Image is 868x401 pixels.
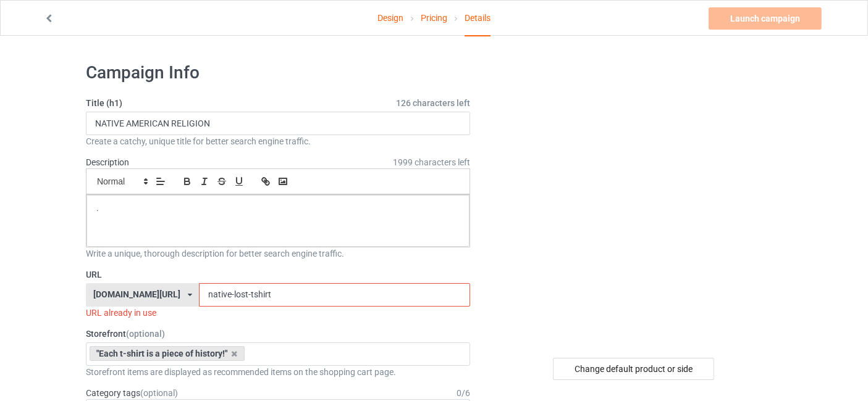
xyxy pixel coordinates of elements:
[140,388,178,398] span: (optional)
[86,135,470,147] div: Create a catchy, unique title for better search engine traffic.
[86,307,470,319] div: URL already in use
[86,62,470,84] h1: Campaign Info
[86,268,470,281] label: URL
[126,329,165,339] span: (optional)
[553,358,714,380] div: Change default product or side
[393,156,470,168] span: 1999 characters left
[86,387,178,399] label: Category tags
[90,346,245,361] div: "Each t-shirt is a piece of history!"
[86,157,129,167] label: Description
[457,387,470,399] div: 0 / 6
[86,328,470,340] label: Storefront
[377,1,403,35] a: Design
[86,366,470,378] div: Storefront items are displayed as recommended items on the shopping cart page.
[93,290,180,299] div: [DOMAIN_NAME][URL]
[86,247,470,260] div: Write a unique, thorough description for better search engine traffic.
[396,97,470,109] span: 126 characters left
[421,1,447,35] a: Pricing
[86,97,470,109] label: Title (h1)
[96,203,460,215] p: .
[465,1,491,36] div: Details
